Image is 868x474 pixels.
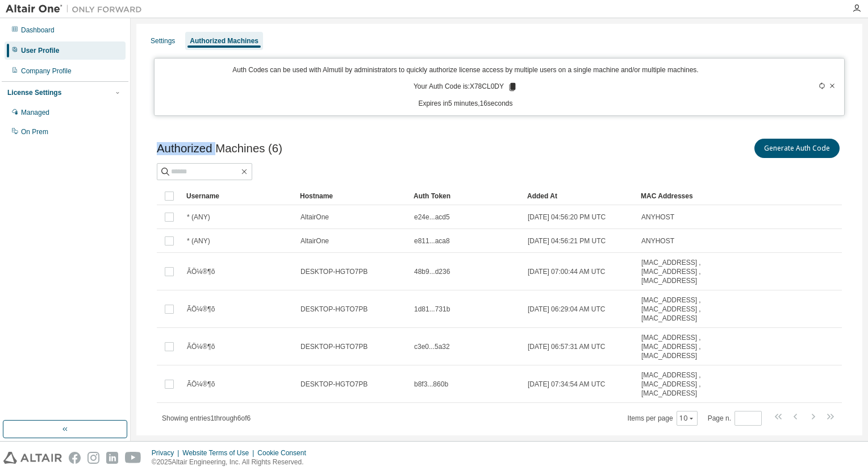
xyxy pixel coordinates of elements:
div: Company Profile [21,66,72,76]
span: [MAC_ADDRESS] , [MAC_ADDRESS] , [MAC_ADDRESS] [641,258,716,285]
div: Hostname [300,187,404,205]
span: 48b9...d236 [414,267,450,276]
span: ANYHOST [641,213,674,222]
div: License Settings [7,88,61,97]
img: facebook.svg [69,452,81,464]
span: c3e0...5a32 [414,342,450,351]
span: AltairOne [301,213,329,222]
span: [DATE] 07:00:44 AM UTC [528,267,606,276]
div: Settings [151,36,175,45]
img: instagram.svg [87,452,99,464]
p: © 2025 Altair Engineering, Inc. All Rights Reserved. [152,458,313,467]
span: ÃÖ¼®¶õ [187,380,215,389]
span: [DATE] 07:34:54 AM UTC [528,380,606,389]
span: ÃÖ¼®¶õ [187,342,215,351]
span: * (ANY) [187,213,210,222]
span: [DATE] 06:57:31 AM UTC [528,342,606,351]
span: e811...aca8 [414,236,450,246]
div: User Profile [21,46,59,55]
span: DESKTOP-HGTO7PB [301,305,368,314]
span: e24e...acd5 [414,213,450,222]
p: Auth Codes can be used with Almutil by administrators to quickly authorize license access by mult... [161,65,770,75]
button: 10 [679,414,695,423]
img: linkedin.svg [106,452,118,464]
span: DESKTOP-HGTO7PB [301,342,368,351]
div: Managed [21,108,49,117]
span: [MAC_ADDRESS] , [MAC_ADDRESS] , [MAC_ADDRESS] [641,296,716,323]
span: [MAC_ADDRESS] , [MAC_ADDRESS] , [MAC_ADDRESS] [641,333,716,360]
span: [DATE] 04:56:21 PM UTC [528,236,606,246]
img: youtube.svg [125,452,141,464]
img: Altair One [6,3,148,15]
span: [DATE] 04:56:20 PM UTC [528,213,606,222]
div: Dashboard [21,26,55,35]
div: Cookie Consent [257,448,312,458]
span: 1d81...731b [414,305,450,314]
div: On Prem [21,127,48,136]
div: Website Terms of Use [182,448,257,458]
img: altair_logo.svg [3,452,62,464]
div: Auth Token [414,187,518,205]
div: Authorized Machines [190,36,258,45]
p: Expires in 5 minutes, 16 seconds [161,99,770,109]
span: Page n. [708,411,762,426]
div: MAC Addresses [641,187,717,205]
p: Your Auth Code is: X78CL0DY [414,82,518,92]
span: [DATE] 06:29:04 AM UTC [528,305,606,314]
span: * (ANY) [187,236,210,246]
span: [MAC_ADDRESS] , [MAC_ADDRESS] , [MAC_ADDRESS] [641,371,716,398]
div: Username [186,187,291,205]
span: AltairOne [301,236,329,246]
span: b8f3...860b [414,380,448,389]
button: Generate Auth Code [754,139,840,158]
span: DESKTOP-HGTO7PB [301,267,368,276]
span: DESKTOP-HGTO7PB [301,380,368,389]
span: ANYHOST [641,236,674,246]
span: Items per page [628,411,698,426]
span: ÃÖ¼®¶õ [187,305,215,314]
div: Privacy [152,448,182,458]
span: Showing entries 1 through 6 of 6 [162,414,251,422]
span: ÃÖ¼®¶õ [187,267,215,276]
span: Authorized Machines (6) [157,142,282,155]
div: Added At [527,187,632,205]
